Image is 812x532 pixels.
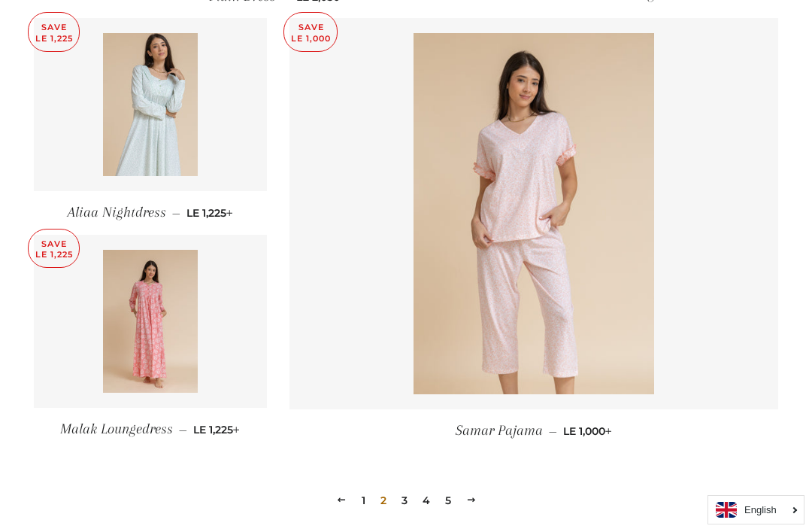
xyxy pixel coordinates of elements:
a: 3 [395,489,414,512]
a: Samar Pajama — LE 1,000 [289,409,778,452]
i: English [744,505,777,515]
a: 4 [417,489,436,512]
a: Malak Loungedress — LE 1,225 [34,408,267,451]
p: Save LE 1,225 [29,13,79,51]
span: LE 1,000 [563,424,612,438]
p: Save LE 1,000 [284,13,337,51]
span: Samar Pajama [456,422,543,439]
span: Aliaa Nightdress [68,204,166,220]
span: — [172,206,180,220]
span: — [549,424,557,438]
p: Save LE 1,225 [29,230,79,268]
a: 1 [356,489,371,512]
span: — [179,423,187,436]
a: 5 [439,489,457,512]
span: LE 1,225 [186,206,233,220]
span: 2 [374,489,392,512]
a: English [716,502,796,518]
span: LE 1,225 [193,423,240,436]
span: Malak Loungedress [60,421,173,437]
a: Aliaa Nightdress — LE 1,225 [34,191,267,234]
